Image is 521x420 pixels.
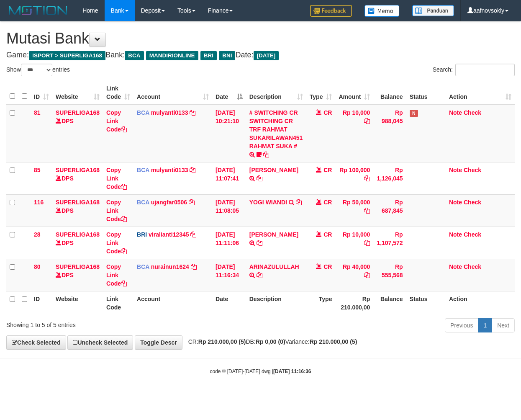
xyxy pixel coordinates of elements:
[103,291,133,315] th: Link Code
[449,109,462,116] a: Note
[6,4,70,17] img: MOTION_logo.png
[135,335,182,350] a: Toggle Descr
[6,30,515,47] h1: Mutasi Bank
[364,207,370,214] a: Copy Rp 50,000 to clipboard
[212,259,246,291] td: [DATE] 11:16:34
[335,194,373,227] td: Rp 50,000
[323,167,332,173] span: CR
[335,227,373,259] td: Rp 10,000
[125,51,144,60] span: BCA
[137,231,147,238] span: BRI
[146,51,198,60] span: MANDIRIONLINE
[106,109,127,133] a: Copy Link Code
[446,291,515,315] th: Action
[306,81,336,105] th: Type: activate to sort column ascending
[449,167,462,173] a: Note
[210,368,311,374] small: code © [DATE]-[DATE] dwg |
[106,167,127,190] a: Copy Link Code
[256,338,285,345] strong: Rp 0,00 (0)
[52,291,103,315] th: Website
[455,64,515,76] input: Search:
[449,263,462,270] a: Note
[373,162,406,194] td: Rp 1,126,045
[106,263,127,287] a: Copy Link Code
[310,5,352,17] img: Feedback.jpg
[445,318,478,332] a: Previous
[212,81,246,105] th: Date: activate to sort column descending
[273,368,311,374] strong: [DATE] 11:16:36
[106,199,127,222] a: Copy Link Code
[34,167,41,173] span: 85
[464,231,481,238] a: Check
[249,167,298,173] a: [PERSON_NAME]
[6,335,66,350] a: Check Selected
[364,240,370,246] a: Copy Rp 10,000 to clipboard
[31,81,52,105] th: ID: activate to sort column ascending
[364,118,370,124] a: Copy Rp 10,000 to clipboard
[212,291,246,315] th: Date
[410,110,418,117] span: Has Note
[200,51,217,60] span: BRI
[310,338,357,345] strong: Rp 210.000,00 (5)
[464,167,481,173] a: Check
[137,167,149,173] span: BCA
[373,227,406,259] td: Rp 1,107,572
[106,231,127,255] a: Copy Link Code
[446,81,515,105] th: Action: activate to sort column ascending
[323,231,332,238] span: CR
[6,64,70,76] label: Show entries
[323,263,332,270] span: CR
[412,5,454,16] img: panduan.png
[56,167,100,173] a: SUPERLIGA168
[52,105,103,162] td: DPS
[373,291,406,315] th: Balance
[190,109,195,116] a: Copy mulyanti0133 to clipboard
[31,291,52,315] th: ID
[34,231,41,238] span: 28
[306,291,336,315] th: Type
[6,51,515,59] h4: Game: Bank: Date:
[478,318,492,332] a: 1
[212,227,246,259] td: [DATE] 11:11:06
[406,291,446,315] th: Status
[34,109,41,116] span: 81
[335,81,373,105] th: Amount: activate to sort column ascending
[34,263,41,270] span: 80
[190,167,195,173] a: Copy mulyanti0133 to clipboard
[151,109,188,116] a: mulyanti0133
[52,227,103,259] td: DPS
[249,109,303,149] a: # SWITCHING CR SWITCHING CR TRF RAHMAT SUKARILAWAN451 RAHMAT SUKA #
[257,240,262,246] a: Copy MOH AZIZUDDIN T to clipboard
[257,175,262,182] a: Copy SEPIAN RIANTO to clipboard
[335,291,373,315] th: Rp 210.000,00
[364,272,370,278] a: Copy Rp 40,000 to clipboard
[246,291,306,315] th: Description
[433,64,515,76] label: Search:
[219,51,235,60] span: BNI
[263,151,269,158] a: Copy # SWITCHING CR SWITCHING CR TRF RAHMAT SUKARILAWAN451 RAHMAT SUKA # to clipboard
[212,105,246,162] td: [DATE] 10:21:10
[56,109,100,116] a: SUPERLIGA168
[21,64,52,76] select: Showentries
[464,199,481,206] a: Check
[137,263,149,270] span: BCA
[56,199,100,206] a: SUPERLIGA168
[373,194,406,227] td: Rp 687,845
[151,263,189,270] a: nurainun1624
[151,167,188,173] a: mulyanti0133
[249,231,298,238] a: [PERSON_NAME]
[52,81,103,105] th: Website: activate to sort column ascending
[34,199,44,206] span: 116
[323,199,332,206] span: CR
[6,317,211,329] div: Showing 1 to 5 of 5 entries
[373,81,406,105] th: Balance
[212,194,246,227] td: [DATE] 11:08:05
[449,199,462,206] a: Note
[56,231,100,238] a: SUPERLIGA168
[56,263,100,270] a: SUPERLIGA168
[335,259,373,291] td: Rp 40,000
[184,338,357,345] span: CR: DB: Variance:
[191,263,197,270] a: Copy nurainun1624 to clipboard
[492,318,515,332] a: Next
[335,105,373,162] td: Rp 10,000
